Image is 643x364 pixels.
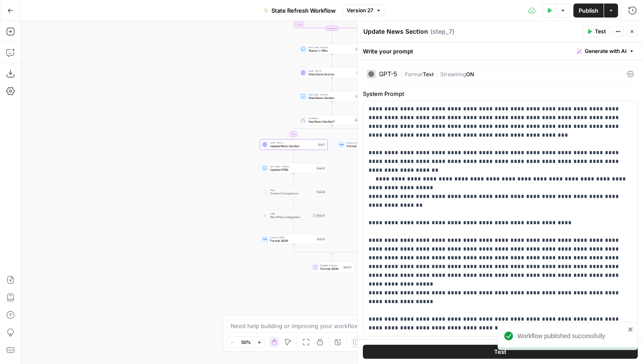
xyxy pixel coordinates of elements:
[260,210,328,221] div: CMSWordPress IntegrationStep 27
[343,5,385,16] button: Version 27
[347,141,391,145] span: Format JSON
[347,144,391,148] span: Format JSON
[316,237,326,241] div: Step 25
[270,215,311,219] span: WordPress Integration
[326,26,338,31] div: Complete
[358,42,643,60] div: Write your prompt
[309,69,354,73] span: LLM · GPT-5
[260,163,328,173] div: Run Code · PythonUpdate HTMLStep 22
[293,125,332,139] g: Edge from step_24 to step_7
[270,165,314,168] span: Run Code · Python
[405,71,423,78] span: Format
[258,4,341,18] button: State Refresh Workflow
[270,188,314,192] span: Flow
[271,6,336,15] span: State Refresh Workflow
[331,78,333,91] g: Edge from step_6 to step_18
[309,96,353,100] span: Grab News Section
[440,71,466,78] span: Streaming
[316,190,326,194] div: Step 28
[332,125,371,139] g: Edge from step_24 to step_26
[434,69,440,78] span: |
[313,213,326,218] div: Step 27
[298,91,366,102] div: Run Code · PythonGrab News SectionStep 18
[270,212,311,216] span: CMS
[466,71,474,78] span: ON
[337,139,404,150] div: Format JSONFormat JSONStep 26
[347,7,373,14] span: Version 27
[628,326,634,333] button: close
[309,120,353,124] span: Has News Section?
[317,143,326,147] div: Step 7
[579,6,598,15] span: Publish
[331,254,333,262] g: Edge from step_24-conditional-end to step_21
[270,239,314,243] span: Format JSON
[270,168,314,172] span: Update HTML
[270,236,314,239] span: Format JSON
[241,339,251,346] span: 50%
[309,46,353,49] span: Run Code · Python
[309,72,354,77] span: Grab Game Scores
[298,44,366,54] div: Run Code · PythonTeams + URLsStep 17
[401,69,405,78] span: |
[260,234,328,244] div: Format JSONFormat JSONStep 25
[293,197,295,210] g: Edge from step_28 to step_27
[331,54,333,67] g: Edge from step_17 to step_6
[343,265,352,269] div: Step 21
[423,71,434,78] span: Text
[595,28,606,35] span: Test
[332,150,371,254] g: Edge from step_26 to step_24-conditional-end
[583,26,610,37] button: Test
[260,187,328,197] div: FlowContent ComparisonStep 28
[298,262,366,272] div: Multiple OutputsFormat JSONStep 21
[363,27,428,36] textarea: Update News Section
[293,173,295,186] g: Edge from step_22 to step_28
[309,93,353,96] span: Run Code · Python
[270,144,316,148] span: Update News Section
[270,141,316,145] span: LLM · GPT-5
[270,191,314,196] span: Content Comparison
[293,150,295,163] g: Edge from step_7 to step_22
[298,67,366,78] div: LLM · GPT-5Grab Game ScoresStep 6
[298,26,366,31] div: Complete
[331,31,333,43] g: Edge from step_14-iteration-end to step_17
[331,102,333,114] g: Edge from step_18 to step_24
[316,166,326,170] div: Step 22
[298,115,366,125] div: ConditionHas News Section?Step 24
[494,347,506,356] span: Test
[320,264,341,267] span: Multiple Outputs
[585,47,626,55] span: Generate with AI
[379,71,397,77] div: GPT-5
[263,190,267,194] img: vrinnnclop0vshvmafd7ip1g7ohf
[293,221,295,233] g: Edge from step_27 to step_25
[294,244,332,254] g: Edge from step_25 to step_24-conditional-end
[573,4,604,18] button: Publish
[320,267,341,271] span: Format JSON
[309,117,353,120] span: Condition
[363,89,638,98] label: System Prompt
[517,332,625,340] div: Workflow published successfully
[430,27,454,36] span: ( step_7 )
[573,46,638,57] button: Generate with AI
[309,49,353,53] span: Teams + URLs
[363,345,638,359] button: Test
[263,213,267,218] img: WordPress%20logotype.png
[260,139,328,150] div: LLM · GPT-5Update News SectionStep 7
